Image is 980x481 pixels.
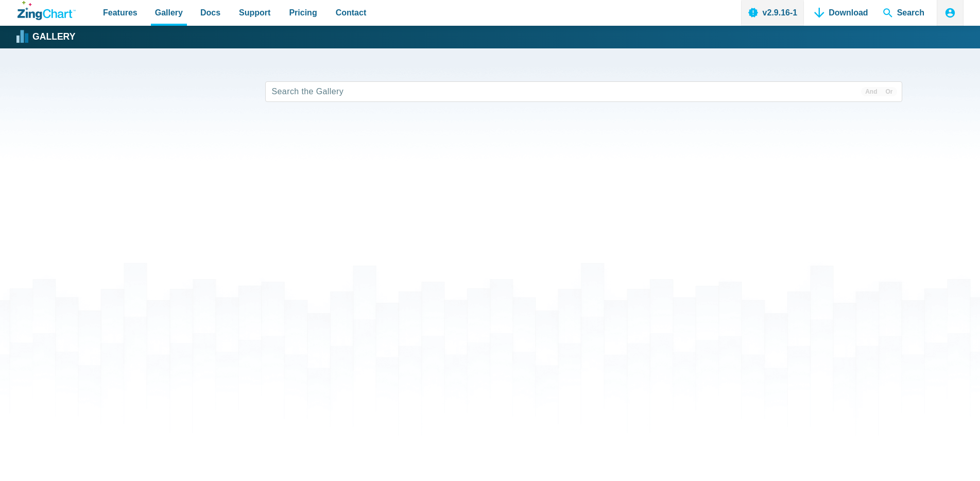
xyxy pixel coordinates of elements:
input: Search the Gallery [265,81,902,102]
span: Contact [336,6,367,20]
strong: Gallery [32,32,75,42]
span: Or [881,87,897,96]
a: Gallery [18,29,75,45]
span: Docs [200,6,220,20]
span: Features [103,6,137,20]
span: Pricing [289,6,317,20]
span: Gallery [155,6,183,20]
span: And [861,87,881,96]
span: Support [239,6,270,20]
a: ZingChart Logo. Click to return to the homepage [18,1,76,20]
